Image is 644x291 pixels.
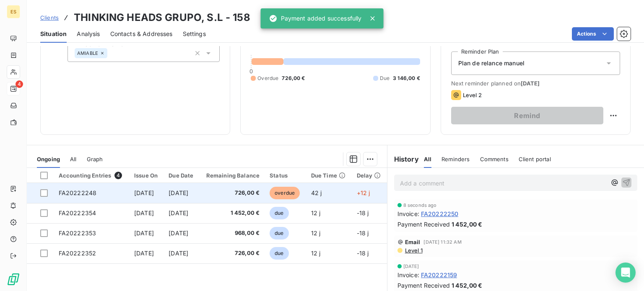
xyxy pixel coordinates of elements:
[169,172,194,179] div: Due Date
[77,51,98,56] span: AMIABLE
[397,281,450,290] span: Payment Received
[205,229,260,237] span: 968,00 €
[405,239,421,245] span: Email
[311,229,321,237] span: 12 j
[110,30,173,38] span: Contacts & Addresses
[357,172,382,179] div: Delay
[403,203,437,208] span: 8 seconds ago
[615,263,636,283] div: Open Intercom Messenger
[114,172,122,179] span: 4
[387,154,419,164] h6: History
[393,75,420,82] span: 3 146,00 €
[480,156,509,162] span: Comments
[205,249,260,258] span: 726,00 €
[451,80,620,87] span: Next reminder planned on
[270,207,288,219] span: due
[40,30,67,38] span: Situation
[40,13,59,22] a: Clients
[205,172,260,179] div: Remaining Balance
[397,220,450,229] span: Payment Received
[59,209,96,216] span: FA20222354
[87,156,103,162] span: Graph
[404,247,423,254] span: Level 1
[37,156,60,162] span: Ongoing
[521,80,540,87] span: [DATE]
[134,209,154,216] span: [DATE]
[311,172,347,179] div: Due Time
[7,273,20,286] img: Logo LeanPay
[269,11,362,26] div: Payment added successfully
[424,156,431,162] span: All
[397,270,419,279] span: Invoice :
[183,30,206,38] span: Settings
[134,172,158,179] div: Issue On
[357,209,369,216] span: -18 j
[357,229,369,237] span: -18 j
[463,92,482,98] span: Level 2
[74,10,250,25] h3: THINKING HEADS GRUPO, S.L - 158
[311,209,321,216] span: 12 j
[134,229,154,237] span: [DATE]
[357,250,369,257] span: -18 j
[257,75,278,82] span: Overdue
[270,247,288,260] span: due
[380,75,390,82] span: Due
[421,270,457,279] span: FA20222159
[441,156,470,162] span: Reminders
[59,229,96,237] span: FA20222353
[107,49,114,57] input: Add a tag
[134,250,154,257] span: [DATE]
[270,187,300,199] span: overdue
[249,68,253,75] span: 0
[7,5,20,18] div: ES
[421,209,459,218] span: FA20222250
[169,209,188,216] span: [DATE]
[452,281,483,290] span: 1 452,00 €
[16,80,23,88] span: 4
[205,209,260,217] span: 1 452,00 €
[134,189,154,196] span: [DATE]
[452,220,483,229] span: 1 452,00 €
[311,189,322,196] span: 42 j
[572,27,614,41] button: Actions
[169,189,188,196] span: [DATE]
[77,30,100,38] span: Analysis
[169,229,188,237] span: [DATE]
[7,82,20,95] a: 4
[59,172,124,179] div: Accounting Entries
[458,59,525,67] span: Plan de relance manuel
[59,250,96,257] span: FA20222352
[403,264,419,269] span: [DATE]
[59,189,97,196] span: FA20222248
[423,239,461,245] span: [DATE] 11:32 AM
[282,75,305,82] span: 726,00 €
[270,227,288,239] span: due
[397,209,419,218] span: Invoice :
[205,189,260,197] span: 726,00 €
[70,156,76,162] span: All
[519,156,551,162] span: Client portal
[311,250,321,257] span: 12 j
[270,172,301,179] div: Status
[169,250,188,257] span: [DATE]
[451,107,603,124] button: Remind
[357,189,370,196] span: +12 j
[40,14,59,21] span: Clients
